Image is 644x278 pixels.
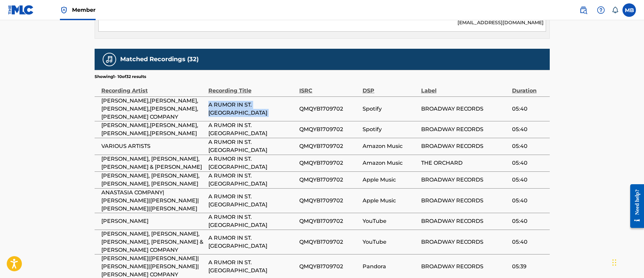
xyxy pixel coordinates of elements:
span: Spotify [363,105,417,113]
img: help [597,6,605,14]
span: 05:39 [512,263,546,271]
span: 05:40 [512,142,546,150]
span: 05:40 [512,176,546,184]
span: A RUMOR IN ST. [GEOGRAPHIC_DATA] [208,234,296,250]
span: Member [72,6,96,14]
span: 05:40 [512,125,546,133]
div: ISRC [299,80,359,95]
span: BROADWAY RECORDS [421,142,509,150]
span: A RUMOR IN ST. [GEOGRAPHIC_DATA] [208,172,296,188]
span: BROADWAY RECORDS [421,125,509,133]
span: A RUMOR IN ST. [GEOGRAPHIC_DATA] [208,155,296,171]
span: BROADWAY RECORDS [421,263,509,271]
span: QMQYB1709702 [299,238,359,246]
div: DSP [363,80,417,95]
iframe: Chat Widget [610,246,644,278]
img: Matched Recordings [105,55,113,64]
span: 05:40 [512,238,546,246]
a: Public Search [577,3,590,17]
span: QMQYB1709702 [299,176,359,184]
span: A RUMOR IN ST. [GEOGRAPHIC_DATA] [208,101,296,117]
span: [PERSON_NAME] [101,217,205,225]
img: Top Rightsholder [60,6,68,14]
span: 05:40 [512,159,546,167]
span: Spotify [363,125,417,133]
span: BROADWAY RECORDS [421,176,509,184]
span: QMQYB1709702 [299,217,359,225]
span: QMQYB1709702 [299,142,359,150]
p: [EMAIL_ADDRESS][DOMAIN_NAME] [457,19,545,26]
span: 05:40 [512,197,546,205]
span: QMQYB1709702 [299,263,359,271]
span: [PERSON_NAME], [PERSON_NAME], [PERSON_NAME], [PERSON_NAME] [101,172,205,188]
img: search [579,6,587,14]
span: Amazon Music [363,159,417,167]
div: Recording Title [208,80,296,95]
span: YouTube [363,238,417,246]
div: User Menu [622,3,636,17]
span: BROADWAY RECORDS [421,105,509,113]
div: Duration [512,80,546,95]
span: Apple Music [363,176,417,184]
span: QMQYB1709702 [299,159,359,167]
span: A RUMOR IN ST. [GEOGRAPHIC_DATA] [208,138,296,154]
span: QMQYB1709702 [299,125,359,133]
span: ANASTASIA COMPANY|[PERSON_NAME]|[PERSON_NAME]|[PERSON_NAME]|[PERSON_NAME] [101,189,205,213]
span: [PERSON_NAME],[PERSON_NAME],[PERSON_NAME],[PERSON_NAME] [101,121,205,137]
div: Drag [612,252,616,273]
span: Apple Music [363,197,417,205]
span: A RUMOR IN ST. [GEOGRAPHIC_DATA] [208,121,296,137]
span: [PERSON_NAME], [PERSON_NAME], [PERSON_NAME], [PERSON_NAME] & [PERSON_NAME] COMPANY [101,230,205,254]
h5: Matched Recordings (32) [120,55,199,63]
span: VARIOUS ARTISTS [101,142,205,150]
img: MLC Logo [8,5,34,15]
span: BROADWAY RECORDS [421,197,509,205]
span: [PERSON_NAME],[PERSON_NAME],[PERSON_NAME],[PERSON_NAME],[PERSON_NAME] COMPANY [101,97,205,121]
span: A RUMOR IN ST. [GEOGRAPHIC_DATA] [208,193,296,209]
div: Notifications [612,7,618,13]
span: QMQYB1709702 [299,105,359,113]
span: A RUMOR IN ST. [GEOGRAPHIC_DATA] [208,259,296,275]
iframe: Resource Center [625,179,644,233]
span: YouTube [363,217,417,225]
span: A RUMOR IN ST. [GEOGRAPHIC_DATA] [208,213,296,229]
span: [PERSON_NAME], [PERSON_NAME], [PERSON_NAME] & [PERSON_NAME] [101,155,205,171]
span: 05:40 [512,217,546,225]
div: Help [594,3,608,17]
div: Recording Artist [101,80,205,95]
span: 05:40 [512,105,546,113]
span: THE ORCHARD [421,159,509,167]
div: Label [421,80,509,95]
span: BROADWAY RECORDS [421,238,509,246]
span: QMQYB1709702 [299,197,359,205]
span: Pandora [363,263,417,271]
p: Showing 1 - 10 of 32 results [95,74,146,80]
span: BROADWAY RECORDS [421,217,509,225]
span: Amazon Music [363,142,417,150]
